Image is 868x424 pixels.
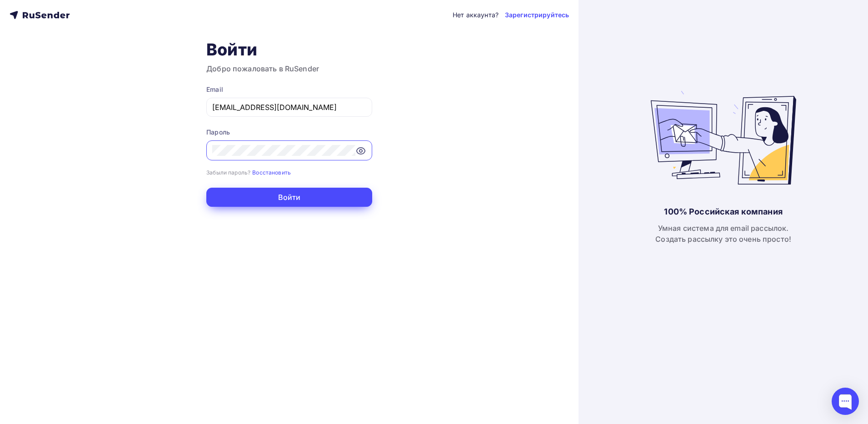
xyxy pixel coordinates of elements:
a: Восстановить [252,168,291,176]
div: Умная система для email рассылок. Создать рассылку это очень просто! [655,223,791,244]
small: Восстановить [252,169,291,176]
div: 100% Российская компания [664,206,782,217]
small: Забыли пароль? [206,169,250,176]
a: Зарегистрируйтесь [505,10,569,20]
div: Нет аккаунта? [453,10,499,20]
input: Укажите свой email [212,102,366,113]
div: Email [206,85,372,94]
button: Войти [206,188,372,207]
h3: Добро пожаловать в RuSender [206,63,372,74]
h1: Войти [206,40,372,60]
div: Пароль [206,128,372,137]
